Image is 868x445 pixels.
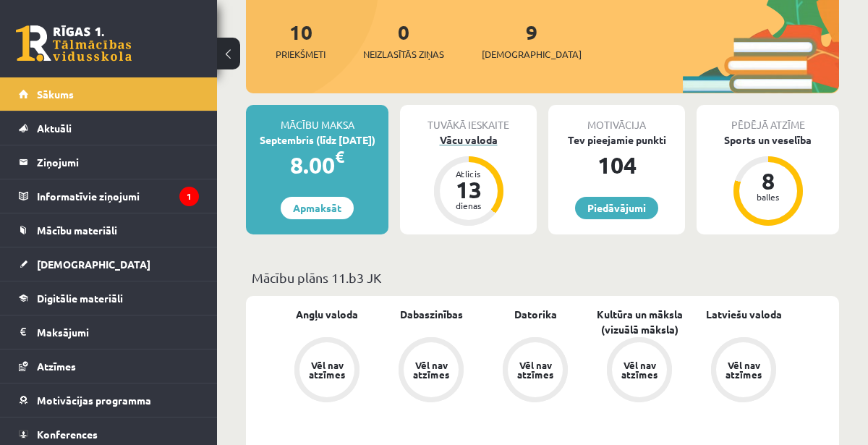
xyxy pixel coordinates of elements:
[19,77,199,111] a: Sākums
[587,337,692,405] a: Vēl nav atzīmes
[692,337,796,405] a: Vēl nav atzīmes
[37,360,76,373] span: Atzīmes
[16,25,132,62] a: Rīgas 1. Tālmācības vidusskola
[482,19,582,62] a: 9[DEMOGRAPHIC_DATA]
[400,132,537,228] a: Vācu valoda Atlicis 13 dienas
[37,122,72,135] span: Aktuāli
[548,105,685,132] div: Motivācija
[514,307,557,322] a: Datorika
[296,307,358,322] a: Angļu valoda
[281,197,354,219] a: Apmaksāt
[447,178,490,201] div: 13
[19,111,199,145] a: Aktuāli
[706,307,782,322] a: Latviešu valoda
[19,145,199,179] a: Ziņojumi
[37,394,151,407] span: Motivācijas programma
[447,169,490,178] div: Atlicis
[19,315,199,349] a: Maksājumi
[246,132,388,148] div: Septembris (līdz [DATE])
[400,105,537,132] div: Tuvākā ieskaite
[363,19,444,62] a: 0Neizlasītās ziņas
[307,360,347,379] div: Vēl nav atzīmes
[697,132,839,148] div: Sports un veselība
[411,360,451,379] div: Vēl nav atzīmes
[276,47,325,62] span: Priekšmeti
[37,315,199,349] legend: Maksājumi
[548,148,685,182] div: 104
[19,281,199,315] a: Digitālie materiāli
[746,169,790,192] div: 8
[483,337,587,405] a: Vēl nav atzīmes
[746,192,790,201] div: balles
[363,47,444,62] span: Neizlasītās ziņas
[335,146,344,167] span: €
[19,179,199,213] a: Informatīvie ziņojumi1
[246,148,388,182] div: 8.00
[19,383,199,417] a: Motivācijas programma
[19,213,199,247] a: Mācību materiāli
[37,179,199,213] legend: Informatīvie ziņojumi
[37,88,74,101] span: Sākums
[246,105,388,132] div: Mācību maksa
[37,145,199,179] legend: Ziņojumi
[515,360,556,379] div: Vēl nav atzīmes
[19,349,199,383] a: Atzīmes
[19,247,199,281] a: [DEMOGRAPHIC_DATA]
[400,307,463,322] a: Dabaszinības
[37,258,150,271] span: [DEMOGRAPHIC_DATA]
[179,187,199,206] i: 1
[723,360,764,379] div: Vēl nav atzīmes
[37,224,117,237] span: Mācību materiāli
[276,19,325,62] a: 10Priekšmeti
[447,201,490,210] div: dienas
[587,307,692,337] a: Kultūra un māksla (vizuālā māksla)
[619,360,660,379] div: Vēl nav atzīmes
[575,197,658,219] a: Piedāvājumi
[482,47,582,62] span: [DEMOGRAPHIC_DATA]
[37,292,123,305] span: Digitālie materiāli
[400,132,537,148] div: Vācu valoda
[37,428,98,441] span: Konferences
[548,132,685,148] div: Tev pieejamie punkti
[252,268,833,287] p: Mācību plāns 11.b3 JK
[697,132,839,228] a: Sports un veselība 8 balles
[379,337,483,405] a: Vēl nav atzīmes
[697,105,839,132] div: Pēdējā atzīme
[275,337,379,405] a: Vēl nav atzīmes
